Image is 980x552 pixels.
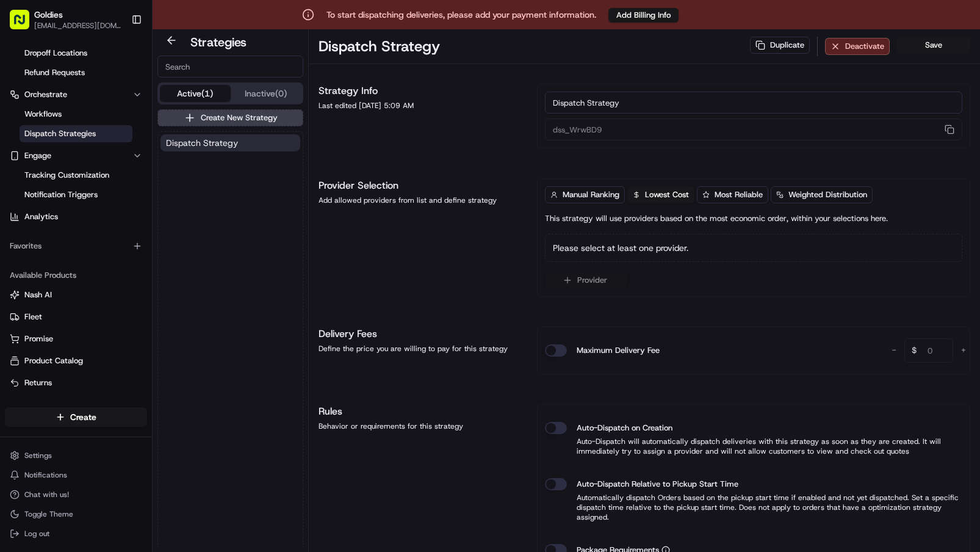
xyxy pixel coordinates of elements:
a: 📗Knowledge Base [7,268,98,290]
div: Start new chat [55,117,200,129]
span: • [101,222,106,232]
button: Provider [545,272,627,289]
button: [EMAIL_ADDRESS][DOMAIN_NAME] [34,21,121,31]
a: Promise [10,333,142,344]
img: 4281594248423_2fcf9dad9f2a874258b8_72.png [26,117,48,139]
button: Promise [5,329,147,349]
label: Auto-Dispatch Relative to Pickup Start Time [577,478,738,490]
button: Nash AI [5,285,147,305]
button: Log out [5,525,147,542]
a: 💻API Documentation [98,268,201,290]
h1: Delivery Fees [319,327,522,341]
a: Dropoff Locations [20,45,132,62]
span: [DATE] [108,189,133,199]
a: Nash AI [10,289,142,300]
a: Refund Requests [20,64,132,81]
span: Toggle Theme [24,509,73,519]
span: Chat with us! [24,490,69,499]
div: Define the price you are willing to pay for this strategy [319,344,522,354]
input: Got a question? Start typing here... [32,79,220,92]
button: Chat with us! [5,486,147,503]
img: 1736555255976-a54dd68f-1ca7-489b-9aae-adbdc363a1c4 [24,223,34,233]
button: Orchestrate [5,85,147,104]
button: Add Billing Info [608,8,679,23]
span: • [101,189,106,199]
a: Workflows [20,106,132,123]
button: Start new chat [207,120,222,135]
h1: Strategy Info [319,84,522,98]
span: Fleet [24,311,42,322]
span: Returns [24,377,52,388]
span: Tracking Customization [24,170,109,181]
button: Lowest Cost [627,186,694,203]
button: Goldies [34,9,63,21]
p: Automatically dispatch Orders based on the pickup start time if enabled and not yet dispatched. S... [545,493,962,522]
span: Knowledge Base [24,273,93,285]
h2: Strategies [190,34,247,51]
div: Last edited [DATE] 5:09 AM [319,101,522,111]
span: Log out [24,529,49,539]
div: Please select at least one provider. [545,234,962,262]
input: Search [157,56,303,78]
button: Most Reliable [697,186,768,203]
span: Product Catalog [24,355,83,366]
span: Settings [24,451,52,460]
button: Inactive (0) [231,85,301,102]
p: Auto-Dispatch will automatically dispatch deliveries with this strategy as soon as they are creat... [545,437,962,456]
span: Dispatch Strategy [166,137,238,149]
div: Favorites [5,236,147,256]
button: Engage [5,146,147,165]
a: Returns [10,377,142,388]
div: 💻 [103,274,113,284]
button: Active (1) [160,85,231,102]
a: Notification Triggers [20,186,132,203]
button: Create [5,407,147,427]
button: Returns [5,373,147,393]
span: Promise [24,333,53,344]
button: Save [897,37,970,54]
span: Nash AI [24,289,52,300]
span: Notifications [24,470,67,480]
button: Fleet [5,307,147,327]
span: $ [907,340,921,365]
button: Dispatch Strategy [160,134,300,151]
a: Fleet [10,311,142,322]
h1: Rules [319,404,522,419]
span: Dispatch Strategies [24,128,96,139]
span: Orchestrate [24,89,67,100]
img: Junifar Hidayat [12,178,32,197]
div: Available Products [5,266,147,285]
span: Notification Triggers [24,189,98,200]
a: Product Catalog [10,355,142,366]
p: Welcome 👋 [12,49,222,68]
button: Manual Ranking [545,186,625,203]
span: Weighted Distribution [788,189,867,200]
img: Nash [12,12,37,37]
span: API Documentation [115,273,196,285]
label: Auto-Dispatch on Creation [577,422,672,434]
img: 1736555255976-a54dd68f-1ca7-489b-9aae-adbdc363a1c4 [12,117,34,139]
span: [DATE] [108,222,133,232]
span: Create [70,411,96,423]
span: Refund Requests [24,67,85,78]
a: Powered byPylon [86,302,148,312]
span: Most Reliable [715,189,763,200]
span: Lowest Cost [645,189,689,200]
p: To start dispatching deliveries, please add your payment information. [326,9,596,21]
button: Toggle Theme [5,506,147,523]
button: Product Catalog [5,351,147,371]
span: [PERSON_NAME] [38,222,99,232]
span: Analytics [24,211,58,222]
button: Notifications [5,467,147,484]
label: Maximum Delivery Fee [577,344,660,357]
span: Workflows [24,109,62,120]
span: Dropoff Locations [24,48,87,59]
div: We're available if you need us! [55,129,168,139]
a: Dispatch Strategies [20,125,132,142]
img: Masood Aslam [12,211,32,230]
button: Deactivate [825,38,890,55]
div: 📗 [12,274,22,284]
